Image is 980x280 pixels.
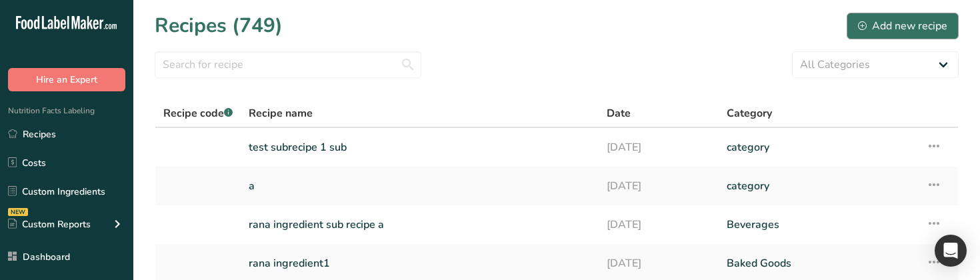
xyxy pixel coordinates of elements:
[8,217,91,231] div: Custom Reports
[163,106,233,121] span: Recipe code
[847,13,959,39] button: Add new recipe
[727,172,910,200] a: category
[249,172,591,200] a: a
[607,249,711,277] a: [DATE]
[607,172,711,200] a: [DATE]
[935,235,967,267] div: Open Intercom Messenger
[155,51,421,78] input: Search for recipe
[155,11,283,41] h1: Recipes (749)
[858,18,947,34] div: Add new recipe
[607,211,711,239] a: [DATE]
[249,249,591,277] a: rana ingredient1
[727,211,910,239] a: Beverages
[249,105,313,121] span: Recipe name
[727,133,910,161] a: category
[607,105,631,121] span: Date
[727,105,772,121] span: Category
[8,68,125,91] button: Hire an Expert
[727,249,910,277] a: Baked Goods
[249,211,591,239] a: rana ingredient sub recipe a
[607,133,711,161] a: [DATE]
[249,133,591,161] a: test subrecipe 1 sub
[8,208,28,216] div: NEW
